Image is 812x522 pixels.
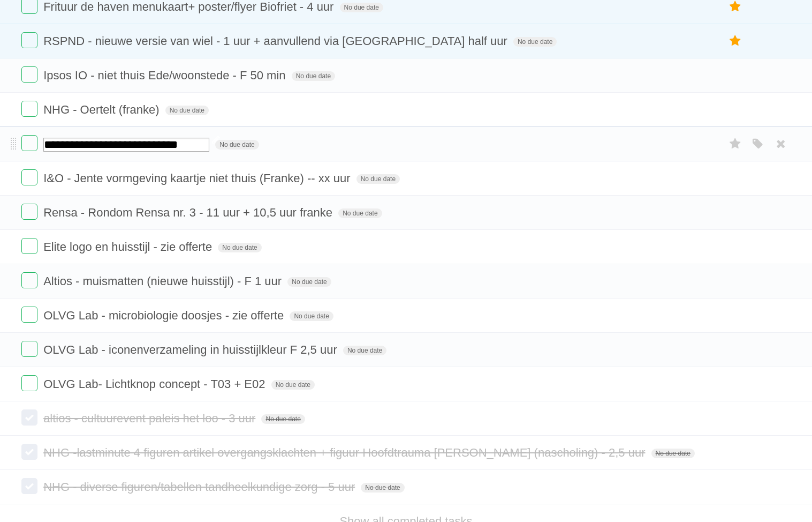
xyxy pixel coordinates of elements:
[651,449,695,458] span: No due date
[21,272,37,288] label: Done
[290,311,333,321] span: No due date
[21,204,37,220] label: Done
[21,478,37,494] label: Done
[513,37,557,47] span: No due date
[21,135,37,151] label: Done
[356,174,400,184] span: No due date
[21,66,37,83] label: Done
[43,206,335,219] span: Rensa - Rondom Rensa nr. 3 - 11 uur + 10,5 uur franke
[43,446,648,459] span: NHG -lastminute 4 figuren artikel overgangsklachten + figuur Hoofdtrauma [PERSON_NAME] (nascholin...
[261,414,305,424] span: No due date
[338,208,382,218] span: No due date
[43,412,258,425] span: altios - cultuurevent paleis het loo - 3 uur
[215,140,259,150] span: No due date
[21,169,37,185] label: Done
[340,3,383,12] span: No due date
[43,309,286,322] span: OLVG Lab - microbiologie doosjes - zie offerte
[43,240,215,253] span: Elite logo en huisstijl - zie offerte
[21,101,37,117] label: Done
[43,171,353,185] span: I&O - Jente vormgeving kaartje niet thuis (Franke) -- xx uur
[343,346,386,355] span: No due date
[21,341,37,357] label: Done
[21,409,37,426] label: Done
[43,274,284,288] span: Altios - muismatten (nieuwe huisstijl) - F 1 uur
[21,444,37,460] label: Done
[287,277,331,287] span: No due date
[43,343,340,356] span: OLVG Lab - iconenverzameling in huisstijlkleur F 2,5 uur
[43,377,268,391] span: OLVG Lab- Lichtknop concept - T03 + E02
[292,71,335,81] span: No due date
[43,34,510,48] span: RSPND - nieuwe versie van wiel - 1 uur + aanvullend via [GEOGRAPHIC_DATA] half uur
[43,103,162,116] span: NHG - Oertelt (franke)
[21,32,37,48] label: Done
[21,375,37,391] label: Done
[725,135,746,153] label: Star task
[43,480,358,494] span: NHG - diverse figuren/tabellen tandheelkundige zorg - 5 uur
[725,32,746,50] label: Star task
[218,243,261,252] span: No due date
[271,380,315,390] span: No due date
[361,483,404,493] span: No due date
[21,307,37,323] label: Done
[21,238,37,254] label: Done
[165,106,209,115] span: No due date
[43,69,288,82] span: Ipsos IO - niet thuis Ede/woonstede - F 50 min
